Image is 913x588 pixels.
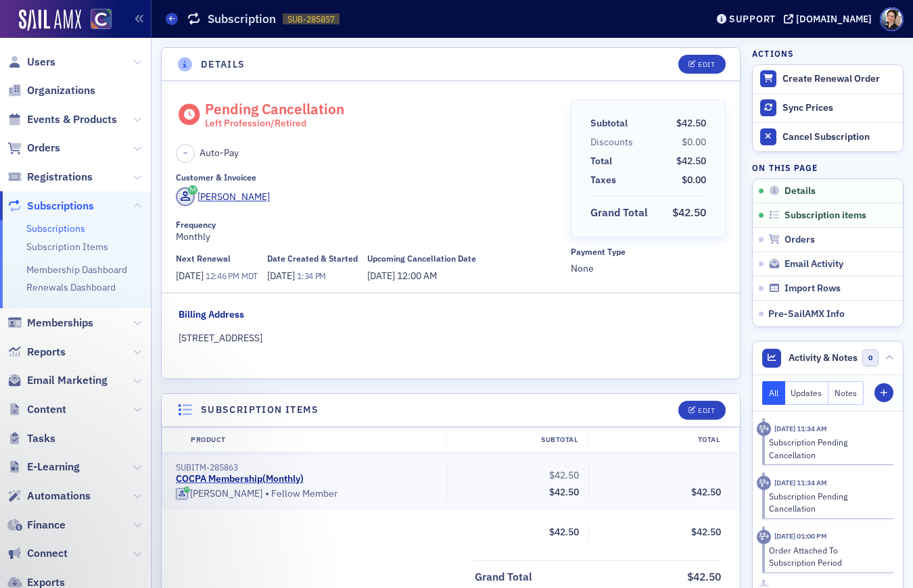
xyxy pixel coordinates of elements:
span: Activity & Notes [789,351,858,365]
span: Import Rows [785,283,841,295]
span: E-Learning [27,460,80,474]
span: Events & Products [27,112,117,127]
span: Reports [27,345,66,360]
a: Membership Dashboard [26,264,127,276]
button: Edit [678,401,725,420]
button: [DOMAIN_NAME] [784,14,876,24]
span: [DATE] [267,270,297,282]
button: Sync Prices [753,93,903,122]
span: 12:00 AM [397,270,437,282]
span: Content [27,402,66,417]
div: Pending Cancellation [205,100,344,130]
a: Email Marketing [7,373,108,388]
img: SailAMX [19,9,81,31]
div: Cancel Subscription [782,131,896,143]
span: Subscription items [785,210,866,222]
div: Date Created & Started [267,253,358,264]
span: SUB-285857 [287,14,335,25]
time: 9/9/2025 11:34 AM [774,478,827,487]
a: Subscription Items [26,241,108,253]
span: Details [785,185,816,197]
div: SUBITM-285863 [176,462,437,472]
span: Memberships [27,316,93,330]
h4: Actions [752,47,794,59]
span: [DATE] [176,270,206,282]
button: Create Renewal Order [753,65,903,93]
span: Email Marketing [27,373,108,388]
a: Memberships [7,316,93,330]
div: Activity [757,530,771,544]
div: Left Profession/Retired [205,118,344,130]
span: None [571,262,726,276]
div: Payment Type [571,247,626,257]
span: Orders [27,141,60,155]
span: $0.00 [682,174,706,186]
div: Subscription Pending Cancellation [769,436,885,461]
span: $42.50 [676,117,706,129]
div: Grand Total [475,569,532,585]
span: Taxes [590,173,621,187]
button: Edit [678,55,725,74]
h4: Subscription items [201,403,319,417]
time: 8/24/2025 01:00 PM [774,531,827,541]
div: Next Renewal [176,253,231,264]
span: $42.50 [672,205,706,219]
div: Subscription Pending Cancellation [769,490,885,515]
span: Tasks [27,431,55,446]
div: [DOMAIN_NAME] [796,13,872,25]
img: SailAMX [91,9,112,30]
div: Grand Total [590,205,648,221]
span: $42.50 [676,155,706,167]
button: Updates [785,381,829,405]
a: Subscriptions [26,222,85,235]
span: Orders [785,234,815,246]
a: Registrations [7,170,93,185]
span: MDT [239,270,258,281]
h4: Details [201,57,245,72]
div: Total [588,435,730,445]
div: Sync Prices [782,102,896,114]
a: Organizations [7,83,95,98]
div: Subtotal [446,435,588,445]
a: Content [7,402,66,417]
span: $42.50 [687,570,721,583]
span: Users [27,55,55,70]
div: Taxes [590,173,616,187]
span: $0.00 [682,136,706,148]
h4: On this page [752,162,904,174]
div: [PERSON_NAME] [197,190,270,204]
button: All [762,381,785,405]
span: Profile [880,7,904,31]
span: 12:46 PM [206,270,239,281]
a: Automations [7,489,91,504]
div: Activity [757,476,771,490]
a: Reports [7,345,66,360]
span: $42.50 [691,526,721,538]
div: Fellow Member [176,487,437,501]
span: Pre-SailAMX Info [768,308,845,320]
div: Total [590,154,612,168]
span: Subtotal [590,116,632,130]
div: Edit [698,407,715,414]
time: 9/9/2025 11:34 AM [774,424,827,433]
span: Email Activity [785,258,843,270]
span: Grand Total [475,569,537,585]
span: Auto-Pay [200,146,239,160]
div: Support [729,13,776,25]
div: Discounts [590,135,633,149]
span: Registrations [27,170,93,185]
div: Order Attached To Subscription Period [769,544,885,569]
a: Tasks [7,431,55,446]
a: Orders [7,141,60,155]
a: Users [7,55,55,70]
a: View Homepage [81,9,112,32]
iframe: Intercom notifications message [10,487,281,581]
a: E-Learning [7,460,80,474]
div: Upcoming Cancellation Date [367,253,476,264]
a: Finance [7,518,66,533]
a: Events & Products [7,112,117,127]
span: Grand Total [590,205,653,221]
span: $42.50 [549,469,579,481]
a: [PERSON_NAME] [176,187,270,206]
